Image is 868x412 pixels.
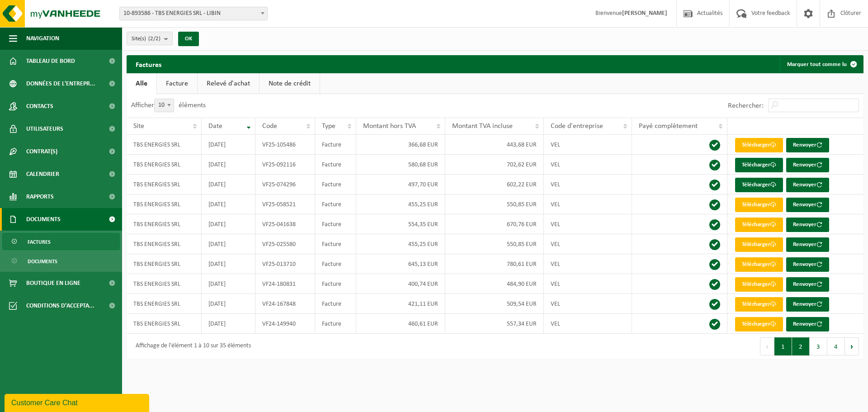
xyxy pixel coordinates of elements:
[780,55,863,73] button: Marquer tout comme lu
[786,297,829,312] button: Renvoyer
[28,253,57,270] span: Documents
[445,194,544,214] td: 550,85 EUR
[157,73,197,94] a: Facture
[26,272,80,294] span: Boutique en ligne
[202,274,256,294] td: [DATE]
[544,274,632,294] td: VEL
[202,155,256,175] td: [DATE]
[735,218,783,232] a: Télécharger
[786,237,829,252] button: Renvoyer
[639,123,698,130] span: Payé complètement
[255,155,315,175] td: VF25-092116
[363,123,416,130] span: Montant hors TVA
[786,158,829,172] button: Renvoyer
[445,274,544,294] td: 484,90 EUR
[255,254,315,274] td: VF25-013710
[255,214,315,234] td: VF25-041638
[452,123,513,130] span: Montant TVA incluse
[262,123,277,130] span: Code
[198,73,259,94] a: Relevé d'achat
[315,294,356,314] td: Facture
[786,198,829,212] button: Renvoyer
[356,194,445,214] td: 455,25 EUR
[255,314,315,334] td: VF24-149940
[315,254,356,274] td: Facture
[119,7,268,20] span: 10-893586 - TBS ENERGIES SRL - LIBIN
[155,99,174,112] span: 10
[845,337,859,355] button: Next
[315,234,356,254] td: Facture
[792,337,810,355] button: 2
[315,175,356,194] td: Facture
[544,194,632,214] td: VEL
[133,123,144,130] span: Site
[356,294,445,314] td: 421,11 EUR
[259,73,320,94] a: Note de crédit
[2,233,120,250] a: Factures
[255,274,315,294] td: VF24-180831
[544,314,632,334] td: VEL
[445,155,544,175] td: 702,62 EUR
[131,102,206,109] label: Afficher éléments
[315,194,356,214] td: Facture
[127,274,202,294] td: TBS ENERGIES SRL
[622,10,667,17] strong: [PERSON_NAME]
[760,337,774,355] button: Previous
[255,175,315,194] td: VF25-074296
[827,337,845,355] button: 4
[544,175,632,194] td: VEL
[202,234,256,254] td: [DATE]
[445,234,544,254] td: 550,85 EUR
[127,32,173,45] button: Site(s)(2/2)
[26,294,94,317] span: Conditions d'accepta...
[26,163,59,185] span: Calendrier
[2,252,120,270] a: Documents
[774,337,792,355] button: 1
[127,55,170,73] h2: Factures
[735,237,783,252] a: Télécharger
[544,254,632,274] td: VEL
[131,338,251,355] div: Affichage de l'élément 1 à 10 sur 35 éléments
[202,194,256,214] td: [DATE]
[356,135,445,155] td: 366,68 EUR
[127,214,202,234] td: TBS ENERGIES SRL
[735,138,783,152] a: Télécharger
[202,254,256,274] td: [DATE]
[735,198,783,212] a: Télécharger
[356,234,445,254] td: 455,25 EUR
[202,294,256,314] td: [DATE]
[26,27,59,50] span: Navigation
[315,214,356,234] td: Facture
[127,314,202,334] td: TBS ENERGIES SRL
[127,194,202,214] td: TBS ENERGIES SRL
[127,234,202,254] td: TBS ENERGIES SRL
[356,175,445,194] td: 497,70 EUR
[544,294,632,314] td: VEL
[810,337,827,355] button: 3
[202,314,256,334] td: [DATE]
[356,155,445,175] td: 580,68 EUR
[735,277,783,292] a: Télécharger
[120,7,267,20] span: 10-893586 - TBS ENERGIES SRL - LIBIN
[445,314,544,334] td: 557,34 EUR
[735,178,783,192] a: Télécharger
[315,314,356,334] td: Facture
[26,72,95,95] span: Données de l'entrepr...
[127,73,156,94] a: Alle
[544,214,632,234] td: VEL
[26,185,54,208] span: Rapports
[786,218,829,232] button: Renvoyer
[735,297,783,312] a: Télécharger
[786,178,829,192] button: Renvoyer
[786,277,829,292] button: Renvoyer
[786,257,829,272] button: Renvoyer
[356,314,445,334] td: 460,61 EUR
[786,317,829,331] button: Renvoyer
[127,254,202,274] td: TBS ENERGIES SRL
[735,158,783,172] a: Télécharger
[544,155,632,175] td: VEL
[356,254,445,274] td: 645,13 EUR
[445,175,544,194] td: 602,22 EUR
[26,118,63,140] span: Utilisateurs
